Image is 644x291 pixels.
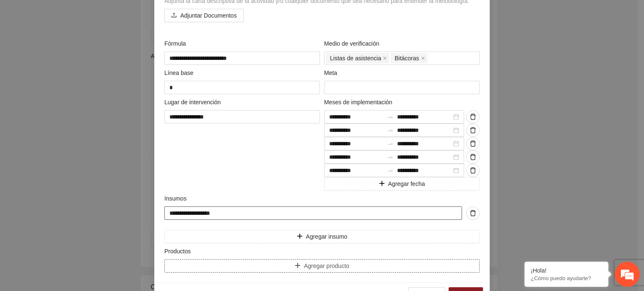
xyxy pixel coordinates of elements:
button: plusAgregar producto [164,259,480,273]
span: Adjuntar Documentos [180,11,237,20]
span: Bitácoras [395,54,419,63]
div: ¡Hola! [531,267,602,274]
span: uploadAdjuntar Documentos [164,12,244,19]
span: to [387,140,394,147]
span: Meta [324,68,340,77]
span: Insumos [164,194,190,203]
span: plus [297,233,303,240]
button: plusAgregar fecha [324,177,480,191]
button: delete [466,124,480,137]
span: delete [467,154,479,160]
span: Medio de verificación [324,39,382,48]
span: to [387,167,394,174]
span: plus [295,263,301,269]
span: close [421,56,425,60]
span: swap-right [387,140,394,147]
span: Agregar producto [304,261,349,270]
button: delete [466,110,480,124]
button: delete [466,137,480,150]
span: swap-right [387,127,394,134]
button: delete [466,206,480,220]
span: Listas de asistencia [326,53,389,63]
span: Productos [164,247,194,256]
span: Agregar insumo [306,232,348,241]
div: Minimizar ventana de chat en vivo [138,4,158,24]
span: Meses de implementación [324,98,395,107]
span: Línea base [164,68,197,77]
span: delete [467,167,479,174]
span: to [387,113,394,120]
p: ¿Cómo puedo ayudarte? [531,275,602,281]
span: swap-right [387,154,394,160]
button: plusAgregar insumo [164,230,480,243]
span: to [387,127,394,134]
textarea: Escriba su mensaje y pulse “Intro” [4,198,160,228]
button: uploadAdjuntar Documentos [164,9,244,22]
span: Fórmula [164,39,189,48]
span: delete [467,113,479,120]
span: Agregar fecha [388,179,425,188]
span: upload [171,12,177,19]
span: plus [379,180,385,187]
span: swap-right [387,113,394,120]
div: Chatee con nosotros ahora [44,43,141,54]
span: delete [467,210,479,216]
span: to [387,154,394,160]
span: delete [467,140,479,147]
span: close [383,56,387,60]
span: Listas de asistencia [330,54,381,63]
span: Estamos en línea. [49,97,116,181]
span: swap-right [387,167,394,174]
span: Bitácoras [391,53,427,63]
button: delete [466,164,480,177]
button: delete [466,150,480,164]
span: delete [467,127,479,134]
span: Lugar de intervención [164,98,224,107]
